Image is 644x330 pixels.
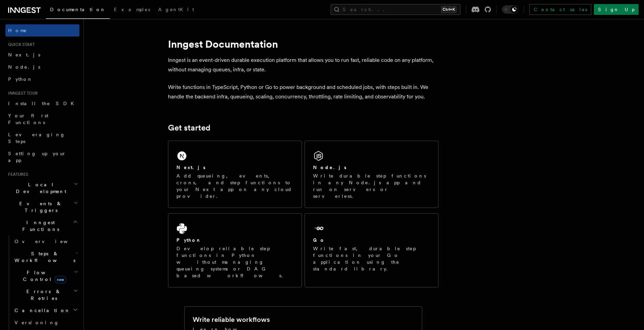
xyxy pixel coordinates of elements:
span: new [55,276,66,283]
span: Inngest Functions [5,219,73,233]
span: Steps & Workflows [12,250,75,264]
h2: Write reliable workflows [193,315,270,324]
span: Overview [15,239,84,244]
span: Node.js [8,64,40,70]
p: Write functions in TypeScript, Python or Go to power background and scheduled jobs, with steps bu... [168,82,438,101]
span: AgentKit [158,7,194,12]
span: Documentation [50,7,106,12]
span: Local Development [5,181,74,195]
span: Python [8,76,33,82]
span: Examples [114,7,150,12]
span: Flow Control [12,269,74,283]
span: Features [5,172,28,177]
a: Node.jsWrite durable step functions in any Node.js app and run on servers or serverless. [305,141,438,208]
h2: Go [313,237,325,243]
span: Cancellation [12,307,70,314]
span: Install the SDK [8,101,78,106]
span: Next.js [8,52,40,57]
span: Inngest tour [5,91,38,96]
a: PythonDevelop reliable step functions in Python without managing queueing systems or DAG based wo... [168,213,302,287]
span: Setting up your app [8,151,66,163]
a: Examples [110,2,154,18]
button: Search...Ctrl+K [331,4,460,15]
a: Next.js [5,49,79,61]
p: Add queueing, events, crons, and step functions to your Next app on any cloud provider. [176,172,293,199]
span: Versioning [15,320,59,325]
a: Overview [12,235,79,247]
a: Documentation [46,2,110,19]
span: Events & Triggers [5,200,74,214]
span: Your first Functions [8,113,48,125]
button: Flow Controlnew [12,266,79,285]
span: Home [8,27,27,34]
a: Contact sales [529,4,591,15]
a: GoWrite fast, durable step functions in your Go application using the standard library. [305,213,438,287]
button: Toggle dark mode [502,5,518,14]
a: Home [5,24,79,37]
a: Node.js [5,61,79,73]
span: Leveraging Steps [8,132,65,144]
a: Setting up your app [5,147,79,166]
button: Local Development [5,179,79,197]
span: Errors & Retries [12,288,73,302]
h2: Python [176,237,201,243]
button: Cancellation [12,304,79,316]
a: AgentKit [154,2,198,18]
button: Inngest Functions [5,216,79,235]
p: Write fast, durable step functions in your Go application using the standard library. [313,245,430,272]
button: Errors & Retries [12,285,79,304]
button: Steps & Workflows [12,247,79,266]
button: Events & Triggers [5,197,79,216]
a: Next.jsAdd queueing, events, crons, and step functions to your Next app on any cloud provider. [168,141,302,208]
a: Sign Up [594,4,639,15]
a: Leveraging Steps [5,128,79,147]
a: Your first Functions [5,110,79,128]
h2: Next.js [176,164,206,171]
p: Write durable step functions in any Node.js app and run on servers or serverless. [313,172,430,199]
a: Get started [168,123,210,133]
kbd: Ctrl+K [441,6,456,13]
p: Inngest is an event-driven durable execution platform that allows you to run fast, reliable code ... [168,55,438,74]
h2: Node.js [313,164,347,171]
span: Quick start [5,42,35,47]
a: Python [5,73,79,85]
h1: Inngest Documentation [168,38,438,50]
a: Versioning [12,316,79,329]
a: Install the SDK [5,97,79,110]
p: Develop reliable step functions in Python without managing queueing systems or DAG based workflows. [176,245,293,279]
